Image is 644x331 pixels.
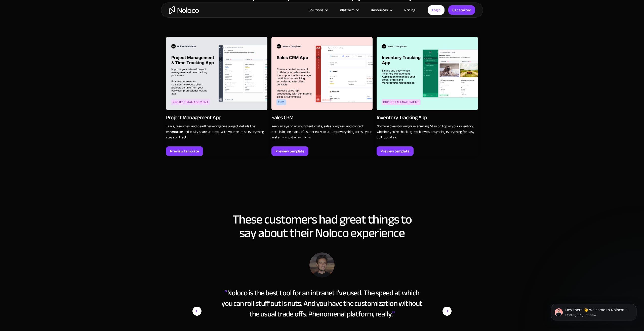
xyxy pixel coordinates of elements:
span: " [392,307,395,321]
div: Solutions [302,7,334,13]
p: Keep an eye on all your client chats, sales progress, and contact details in one place. It’s supe... [271,124,373,140]
a: Get started [448,5,475,15]
div: Preview template [275,148,304,154]
a: Project ManagementInventory Tracking AppNo more overstocking or overselling. Stay on top of your ... [377,34,478,156]
div: Project Management [382,99,421,105]
div: Resources [371,7,388,13]
div: Project Management [171,99,210,105]
a: Login [428,5,445,15]
p: Tasks, resources, and deadlines—organize project details the way like and easily share updates wi... [166,124,267,140]
p: No more overstocking or overselling. Stay on top of your inventory, whether you're checking stock... [377,124,478,140]
div: Platform [334,7,365,13]
div: Inventory Tracking App [377,114,427,121]
div: Noloco is the best tool for an intranet I've used. The speed at which you can roll stuff out is n... [219,288,425,319]
a: home [169,6,199,14]
div: Preview template [381,148,410,154]
a: Project ManagementProject Management AppTasks, resources, and deadlines—organize project details ... [166,34,267,156]
a: Pricing [398,7,422,13]
div: Solutions [309,7,324,13]
a: crmSales CRMKeep an eye on all your client chats, sales progress, and contact details in one plac... [271,34,373,156]
iframe: Intercom notifications message [543,293,644,328]
div: Platform [340,7,354,13]
div: Resources [365,7,398,13]
div: Sales CRM [271,114,294,121]
strong: you [172,128,178,135]
span: “ [224,286,227,300]
h2: These customers had great things to say about their Noloco experience [166,213,478,240]
div: Project Management App [166,114,221,121]
div: crm [276,99,286,105]
div: Preview template [170,148,199,154]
